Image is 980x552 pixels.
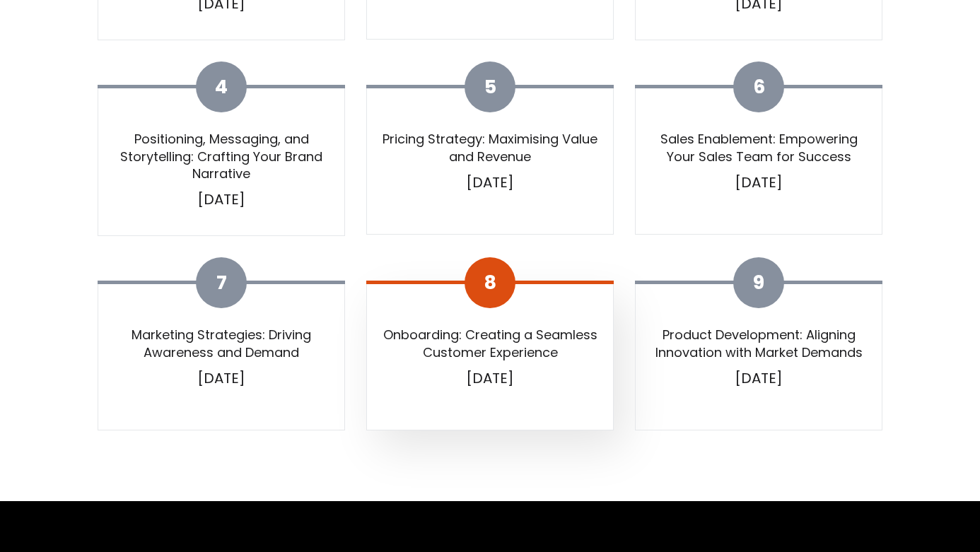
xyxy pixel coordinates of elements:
div: [DATE] [380,368,600,389]
h5: Sales Enablement: Empowering Your Sales Team for Success [648,131,869,165]
div: 6 [753,73,765,102]
div: 4 [215,73,228,102]
div: [DATE] [380,172,600,193]
div: 7 [216,269,227,298]
div: 5 [484,73,496,102]
div: 8 [484,269,496,298]
h5: Marketing Strategies: Driving Awareness and Demand [111,327,332,361]
h5: Pricing Strategy: Maximising Value and Revenue [380,131,600,165]
div: [DATE] [648,368,869,389]
h5: Positioning, Messaging, and Storytelling: Crafting Your Brand Narrative [111,131,332,182]
div: 9 [753,269,764,298]
div: [DATE] [111,368,332,389]
div: [DATE] [111,189,332,210]
h5: Product Development: Aligning Innovation with Market Demands [648,327,869,361]
h5: Onboarding: Creating a Seamless Customer Experience [380,327,600,361]
div: [DATE] [648,172,869,193]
